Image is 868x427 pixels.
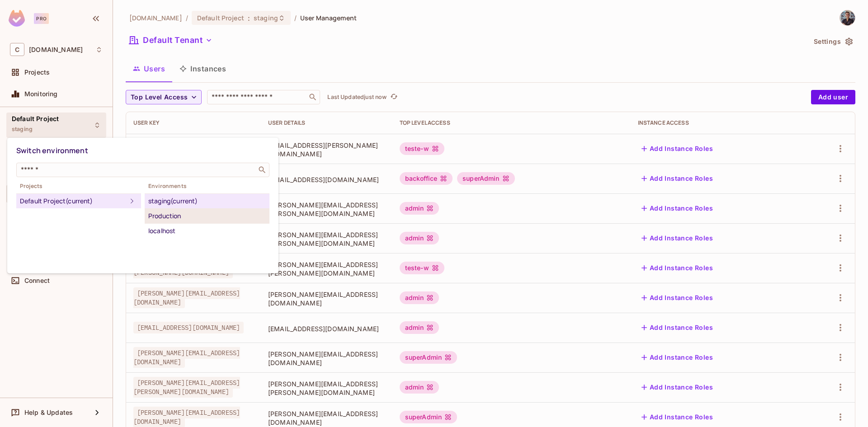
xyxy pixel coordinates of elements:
div: Production [148,211,266,221]
div: staging (current) [148,196,266,206]
span: Switch environment [16,145,88,155]
span: Projects [16,183,141,190]
span: Environments [145,183,269,190]
div: Default Project (current) [20,196,127,206]
div: localhost [148,225,266,236]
